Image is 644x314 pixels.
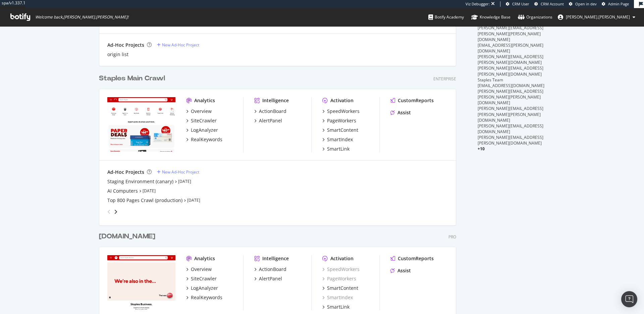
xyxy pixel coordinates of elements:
a: Open in dev [569,1,597,7]
a: [DATE] [178,179,191,184]
a: LogAnalyzer [186,127,218,133]
div: RealKeywords [191,294,222,301]
div: SmartIndex [327,136,353,143]
div: SmartLink [327,304,350,310]
div: ActionBoard [259,266,286,273]
a: AlertPanel [254,117,282,124]
div: Overview [191,266,212,273]
div: angle-left [105,206,113,217]
div: SmartContent [327,285,358,291]
span: Admin Page [608,1,629,6]
div: Activation [330,255,354,262]
span: [EMAIL_ADDRESS][PERSON_NAME][DOMAIN_NAME] [478,42,543,54]
div: Analytics [194,97,215,104]
div: Intelligence [262,255,289,262]
div: Analytics [194,255,215,262]
span: CRM Account [541,1,564,6]
span: [PERSON_NAME][EMAIL_ADDRESS][DOMAIN_NAME] [478,123,543,134]
div: Intelligence [262,97,289,104]
span: + 10 [478,146,485,152]
a: New Ad-Hoc Project [157,42,199,48]
span: [PERSON_NAME][EMAIL_ADDRESS][PERSON_NAME][DOMAIN_NAME] [478,134,543,146]
a: [DATE] [143,188,156,194]
a: Staples Main Crawl [99,74,168,83]
img: staplesadvantage.com [107,255,175,310]
span: [PERSON_NAME][EMAIL_ADDRESS][PERSON_NAME][DOMAIN_NAME] [478,65,543,77]
a: AlertPanel [254,275,282,282]
div: Overview [191,108,212,115]
a: Assist [390,267,411,274]
div: New Ad-Hoc Project [162,42,199,48]
div: SiteCrawler [191,117,217,124]
a: Staging Environment (canary) [107,178,173,185]
div: Botify Academy [428,14,464,21]
div: SmartContent [327,127,358,133]
a: CustomReports [390,255,434,262]
a: CRM Account [534,1,564,7]
div: Activation [330,97,354,104]
div: Enterprise [433,76,456,82]
div: Top 800 Pages Crawl (production) [107,197,182,204]
a: Botify Academy [428,8,464,26]
div: Ad-Hoc Projects [107,169,144,175]
div: Assist [397,267,411,274]
a: Admin Page [602,1,629,7]
a: Assist [390,109,411,116]
div: SpeedWorkers [327,108,360,115]
div: Pro [448,234,456,240]
a: SiteCrawler [186,117,217,124]
a: PageWorkers [322,117,356,124]
a: Overview [186,266,212,273]
div: LogAnalyzer [191,127,218,133]
a: origin list [107,51,128,58]
a: RealKeywords [186,294,222,301]
div: SmartLink [327,146,350,152]
a: New Ad-Hoc Project [157,169,199,175]
div: Organizations [518,14,552,21]
div: CustomReports [398,97,434,104]
div: AlertPanel [259,275,282,282]
a: AI Computers [107,188,138,194]
a: ActionBoard [254,266,286,273]
div: SiteCrawler [191,275,217,282]
a: PageWorkers [322,275,356,282]
a: [DATE] [187,197,200,203]
span: [EMAIL_ADDRESS][DOMAIN_NAME] [478,83,544,88]
a: ActionBoard [254,108,286,115]
span: [PERSON_NAME][EMAIL_ADDRESS][PERSON_NAME][PERSON_NAME][DOMAIN_NAME] [478,88,543,106]
div: [DOMAIN_NAME] [99,232,155,241]
span: Welcome back, [PERSON_NAME].[PERSON_NAME] ! [35,14,128,20]
div: Ad-Hoc Projects [107,42,144,48]
span: nathan.mcginnis [566,14,630,20]
span: [PERSON_NAME][EMAIL_ADDRESS][PERSON_NAME][DOMAIN_NAME] [478,54,543,65]
div: angle-right [113,208,118,215]
div: Assist [397,109,411,116]
a: [DOMAIN_NAME] [99,232,158,241]
button: [PERSON_NAME].[PERSON_NAME] [552,12,641,23]
a: SiteCrawler [186,275,217,282]
span: Open in dev [575,1,597,6]
div: Staples Main Crawl [99,74,165,83]
a: Knowledge Base [471,8,511,26]
div: Viz Debugger: [466,1,490,7]
a: SmartContent [322,285,358,291]
span: [PERSON_NAME][EMAIL_ADDRESS][PERSON_NAME][PERSON_NAME][DOMAIN_NAME] [478,25,543,42]
div: ActionBoard [259,108,286,115]
a: SmartIndex [322,294,353,301]
div: Staples Team [478,77,545,83]
a: Overview [186,108,212,115]
div: Open Intercom Messenger [621,291,637,307]
a: RealKeywords [186,136,222,143]
div: New Ad-Hoc Project [162,169,199,175]
a: LogAnalyzer [186,285,218,291]
a: SpeedWorkers [322,266,360,273]
a: SmartLink [322,146,350,152]
a: SmartContent [322,127,358,133]
div: Knowledge Base [471,14,511,21]
a: CRM User [506,1,529,7]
